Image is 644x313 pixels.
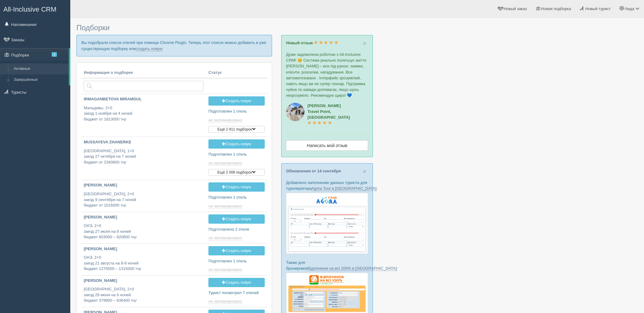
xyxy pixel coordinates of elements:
[208,182,265,192] a: Создать новую
[84,255,204,272] p: ОАЭ, 2+0 заезд 21 августа на 8-9 ночей бюджет 1270500 – 1315000 тңг
[286,41,338,45] a: Новый отзыв
[81,212,206,243] a: [PERSON_NAME] ОАЭ, 2+0заезд 27 июля на 6 ночейбюджет 603000 – 620800 тңг
[541,6,571,11] span: Новая подборка
[81,94,206,127] a: IRMAGANBETOVA MIRAMGUL Мальдивы, 2+0заезд 1 ноября на 4 ночейбюджет от 1813000 тңг
[286,193,368,254] img: agora-tour-%D1%84%D0%BE%D1%80%D0%BC%D0%B0-%D0%B1%D1%80%D0%BE%D0%BD%D1%8E%D0%B2%D0%B0%D0%BD%D0%BD%...
[84,105,204,122] p: Мальдивы, 2+0 заезд 1 ноября на 4 ночей бюджет от 1813000 тңг
[208,236,242,240] span: не запланировано
[311,186,377,191] a: Agora Tour в [GEOGRAPHIC_DATA]
[208,96,265,106] a: Создать новую
[208,267,242,272] span: не запланировано
[208,258,265,264] p: Подготовлен 1 отель
[208,161,243,166] a: не запланировано
[81,244,206,275] a: [PERSON_NAME] ОАЭ, 2+0заезд 21 августа на 8-9 ночейбюджет 1270500 – 1315000 тңг
[84,96,204,102] p: IRMAGANBETOVA MIRAMGUL
[286,169,341,173] a: Обновления от 14 сентября
[208,152,265,157] p: Подготовлен 1 отель
[84,286,204,304] p: [GEOGRAPHIC_DATA], 2+0 заезд 29 июня на 6 ночей бюджет 379900 – 636400 тңг
[208,227,265,232] p: Подготовлено 2 отеля
[363,40,366,46] button: Close
[206,67,267,78] th: Статус
[286,180,368,191] p: Добавлено заполнение данных туриста для туроператора :
[52,52,57,57] span: 1
[208,246,265,255] a: Создать новую
[84,182,204,188] p: [PERSON_NAME]
[0,0,70,17] a: All-Inclusive CRM
[11,63,69,74] a: Активные
[84,139,204,145] p: MUSSAYEVA ZHANERKE
[84,223,204,240] p: ОАЭ, 2+0 заезд 27 июля на 6 ночей бюджет 603000 – 620800 тңг
[81,275,206,306] a: [PERSON_NAME] [GEOGRAPHIC_DATA], 2+0заезд 29 июня на 6 ночейбюджет 379900 – 636400 тңг
[208,169,265,176] button: Ещё 2 006 подборок
[84,191,204,208] p: [GEOGRAPHIC_DATA], 2+0 заезд 9 сентября на 7 ночей бюджет от 1016000 тңг
[208,278,265,287] a: Создать новую
[286,52,368,98] p: Дуже задоволена роботою з All-Inclusive CRM! 😊 Система реально полегшує життя [PERSON_NAME] – все...
[11,74,69,85] a: Завершённые
[84,214,204,220] p: [PERSON_NAME]
[208,109,265,114] p: Подготовлен 1 отель
[208,161,242,166] span: не запланировано
[307,103,350,125] a: [PERSON_NAME]Travel Point, [GEOGRAPHIC_DATA]
[208,204,242,209] span: не запланировано
[84,148,204,165] p: [GEOGRAPHIC_DATA], 1+0 заезд 27 октября на 7 ночей бюджет от 2340800 тңг
[208,126,265,133] button: Ещё 2 911 подборок
[286,140,368,151] a: Написать мой отзыв
[81,180,206,211] a: [PERSON_NAME] [GEOGRAPHIC_DATA], 2+0заезд 9 сентября на 7 ночейбюджет от 1016000 тңг
[208,204,243,209] a: не запланировано
[81,137,206,170] a: MUSSAYEVA ZHANERKE [GEOGRAPHIC_DATA], 1+0заезд 27 октября на 7 ночейбюджет от 2340800 тңг
[504,6,527,11] span: Новый заказ
[585,6,611,11] span: Новый турист
[363,168,366,175] span: ×
[208,299,243,304] a: не запланировано
[84,81,204,91] input: Поиск по стране или туристу
[136,46,163,51] a: создать новую
[208,236,243,240] a: не запланировано
[81,67,206,78] th: Информация о подборке
[208,118,242,123] span: не запланировано
[307,266,396,271] a: Відпочинок на всі 100% в [GEOGRAPHIC_DATA]
[208,299,242,304] span: не запланировано
[363,40,366,47] span: ×
[625,6,635,11] span: Аида
[208,139,265,149] a: Создать новую
[208,290,265,296] p: Турист посмотрел 7 отелей
[3,5,57,13] span: All-Inclusive CRM
[208,214,265,224] a: Создать новую
[286,260,368,271] p: Также для бронировок :
[363,168,366,174] button: Close
[208,118,243,123] a: не запланировано
[76,35,272,56] p: Вы подобрали список отелей при помощи Chrome Plugin. Теперь этот список можно добавить в уже суще...
[84,246,204,252] p: [PERSON_NAME]
[84,278,204,284] p: [PERSON_NAME]
[76,23,109,32] span: Подборки
[208,195,265,200] p: Подготовлен 1 отель
[208,267,243,272] a: не запланировано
